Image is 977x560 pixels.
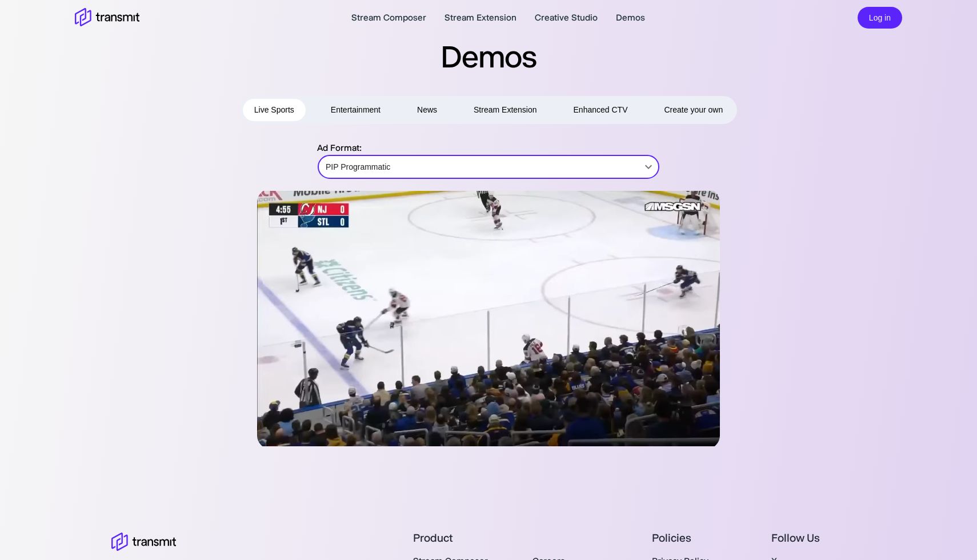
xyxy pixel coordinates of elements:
[406,99,449,121] button: News
[445,11,516,25] a: Stream Extension
[351,11,426,25] a: Stream Composer
[652,99,734,121] button: Create your own
[562,99,639,121] button: Enhanced CTV
[652,531,746,550] div: Policies
[771,531,866,550] div: Follow Us
[413,531,627,550] div: Product
[462,99,548,121] button: Stream Extension
[243,99,306,121] button: Live Sports
[318,151,659,183] div: PIP Programmatic
[858,7,902,29] button: Log in
[50,37,927,77] h2: Demos
[664,103,723,117] span: Create your own
[858,11,902,22] a: Log in
[319,99,392,121] button: Entertainment
[616,11,645,25] a: Demos
[317,141,660,155] p: Ad Format:
[535,11,598,25] a: Creative Studio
